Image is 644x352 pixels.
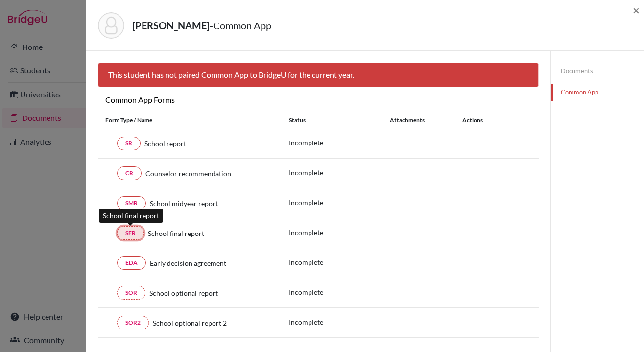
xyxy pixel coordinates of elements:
[117,226,144,240] a: SFR
[145,168,231,179] span: Counselor recommendation
[289,317,390,327] p: Incomplete
[153,318,227,328] span: School optional report 2
[150,198,218,209] span: School midyear report
[117,286,145,300] a: SOR
[210,20,271,31] span: - Common App
[150,258,226,268] span: Early decision agreement
[289,116,390,125] div: Status
[451,116,511,125] div: Actions
[551,63,644,80] a: Documents
[117,256,146,270] a: EDA
[633,4,640,16] button: Close
[551,84,644,101] a: Common App
[289,227,390,237] p: Incomplete
[289,138,390,148] p: Incomplete
[117,166,142,180] a: CR
[98,116,282,125] div: Form Type / Name
[117,137,141,150] a: SR
[289,197,390,208] p: Incomplete
[132,20,210,31] strong: [PERSON_NAME]
[98,63,539,87] div: This student has not paired Common App to BridgeU for the current year.
[149,288,218,298] span: School optional report
[144,139,186,149] span: School report
[117,196,146,210] a: SMR
[289,257,390,267] p: Incomplete
[98,95,318,104] h6: Common App Forms
[117,316,149,329] a: SOR2
[390,116,451,125] div: Attachments
[633,3,640,17] span: ×
[289,167,390,178] p: Incomplete
[99,209,163,223] div: School final report
[148,228,204,238] span: School final report
[289,287,390,297] p: Incomplete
